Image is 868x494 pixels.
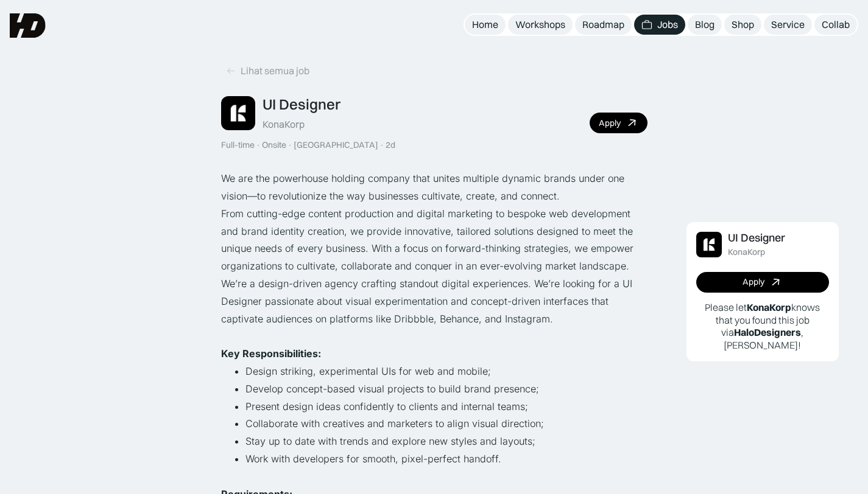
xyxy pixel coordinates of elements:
[728,232,785,245] div: UI Designer
[634,15,685,35] a: Jobs
[508,15,573,35] a: Workshops
[696,232,722,257] img: Job Image
[696,301,829,352] p: Please let knows that you found this job via , [PERSON_NAME]!
[696,272,829,293] a: Apply
[472,18,498,31] div: Home
[245,450,647,468] li: Work with developers for smooth, pixel-perfect handoff.
[245,433,647,450] li: Stay up to date with trends and explore new styles and layouts;
[734,326,801,338] b: HaloDesigners
[822,18,850,31] div: Collab
[764,15,812,35] a: Service
[245,363,647,380] li: Design striking, experimental UIs for web and mobile;
[245,380,647,398] li: Develop concept-based visual projects to build brand presence;
[599,118,621,128] div: Apply
[575,15,632,35] a: Roadmap
[724,15,761,35] a: Shop
[747,301,791,313] b: KonaKorp
[263,96,340,113] div: UI Designer
[582,18,624,31] div: Roadmap
[288,140,292,150] div: ·
[386,140,395,150] div: 2d
[294,140,378,150] div: [GEOGRAPHIC_DATA]
[221,96,255,130] img: Job Image
[465,15,506,35] a: Home
[241,64,309,77] div: Lihat semua job
[263,118,305,131] div: KonaKorp
[657,18,678,31] div: Jobs
[262,140,286,150] div: Onsite
[695,18,715,31] div: Blog
[221,205,647,275] p: From cutting-edge content production and digital marketing to bespoke web development and brand i...
[221,347,321,360] strong: Key Responsibilities:
[221,275,647,327] p: We’re a design-driven agency crafting standout digital experiences. We’re looking for a UI Design...
[688,15,722,35] a: Blog
[732,18,754,31] div: Shop
[814,15,857,35] a: Collab
[256,140,261,150] div: ·
[221,170,647,205] p: We are the powerhouse holding company that unites multiple dynamic brands under one vision—to rev...
[221,61,314,81] a: Lihat semua job
[379,140,384,150] div: ·
[221,327,647,345] p: ‍
[771,18,805,31] div: Service
[743,277,764,287] div: Apply
[221,468,647,485] p: ‍
[728,247,765,257] div: KonaKorp
[245,398,647,416] li: Present design ideas confidently to clients and internal teams;
[590,113,647,133] a: Apply
[245,415,647,433] li: Collaborate with creatives and marketers to align visual direction;
[515,18,565,31] div: Workshops
[221,140,255,150] div: Full-time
